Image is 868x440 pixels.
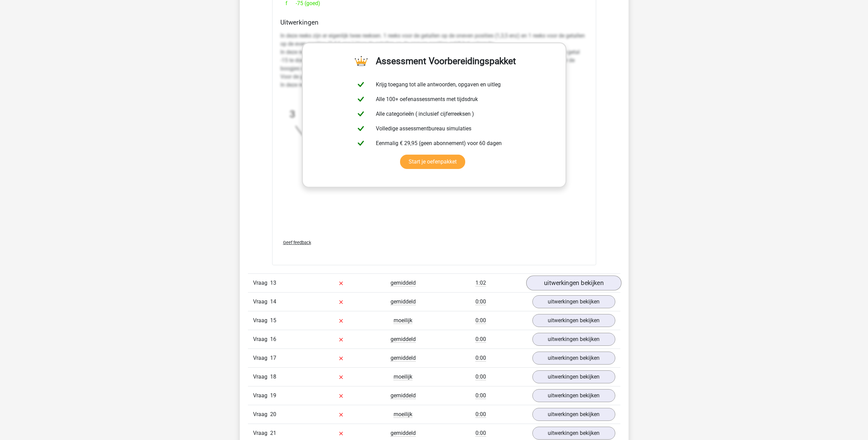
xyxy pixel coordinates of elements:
[270,392,276,399] span: 19
[532,427,615,440] a: uitwerkingen bekijken
[475,392,486,399] span: 0:00
[253,392,270,400] span: Vraag
[394,373,412,380] span: moeilijk
[475,336,486,343] span: 0:00
[526,275,621,290] a: uitwerkingen bekijken
[270,280,276,286] span: 13
[270,430,276,436] span: 21
[253,279,270,287] span: Vraag
[475,430,486,437] span: 0:00
[532,370,615,383] a: uitwerkingen bekijken
[391,392,416,399] span: gemiddeld
[391,280,416,286] span: gemiddeld
[270,298,276,305] span: 14
[391,336,416,343] span: gemiddeld
[270,373,276,380] span: 18
[394,411,412,418] span: moeilijk
[475,411,486,418] span: 0:00
[253,335,270,343] span: Vraag
[532,352,615,365] a: uitwerkingen bekijken
[253,298,270,306] span: Vraag
[270,336,276,342] span: 16
[270,411,276,417] span: 20
[289,108,295,119] tspan: 3
[475,298,486,305] span: 0:00
[532,295,615,308] a: uitwerkingen bekijken
[270,317,276,324] span: 15
[253,354,270,362] span: Vraag
[253,373,270,381] span: Vraag
[532,333,615,346] a: uitwerkingen bekijken
[475,280,486,286] span: 1:02
[270,355,276,361] span: 17
[532,314,615,327] a: uitwerkingen bekijken
[532,408,615,421] a: uitwerkingen bekijken
[280,18,588,26] h4: Uitwerkingen
[394,317,412,324] span: moeilijk
[475,317,486,324] span: 0:00
[280,32,588,89] p: In deze reeks zijn er eigenlijk twee reeksen. 1 reeks voor de getallen op de oneven posities (1,3...
[391,298,416,305] span: gemiddeld
[475,373,486,380] span: 0:00
[400,155,465,169] a: Start je oefenpakket
[253,410,270,418] span: Vraag
[391,430,416,437] span: gemiddeld
[475,355,486,361] span: 0:00
[532,389,615,402] a: uitwerkingen bekijken
[253,429,270,437] span: Vraag
[391,355,416,361] span: gemiddeld
[283,240,311,245] span: Geef feedback
[253,316,270,325] span: Vraag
